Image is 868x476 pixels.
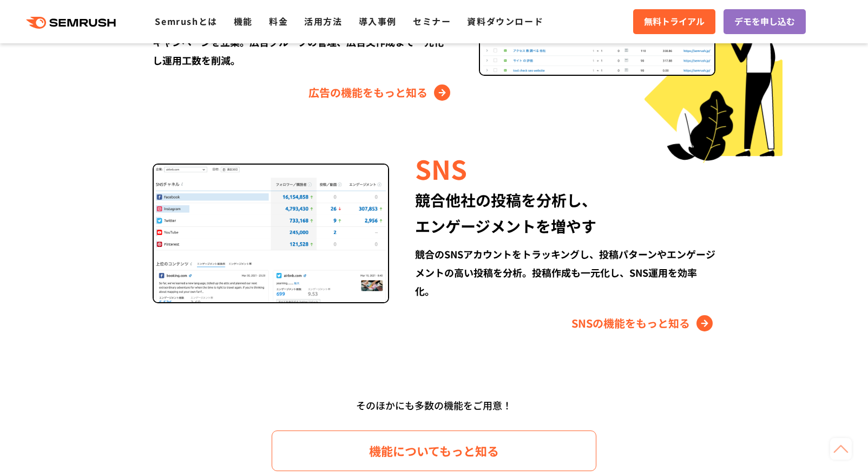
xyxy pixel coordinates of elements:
[633,9,715,34] a: 無料トライアル
[467,15,543,28] a: 資料ダウンロード
[155,15,217,28] a: Semrushとは
[234,15,253,28] a: 機能
[123,395,745,415] div: そのほかにも多数の機能をご用意！
[269,15,288,28] a: 料金
[272,431,596,471] a: 機能についてもっと知る
[359,15,397,28] a: 導入事例
[413,15,451,28] a: セミナー
[644,15,705,29] span: 無料トライアル
[369,441,499,460] span: 機能についてもっと知る
[724,9,806,34] a: デモを申し込む
[415,245,715,300] div: 競合のSNSアカウントをトラッキングし、投稿パターンやエンゲージメントの高い投稿を分析。投稿作成も一元化し、SNS運用を効率化。
[415,187,715,239] div: 競合他社の投稿を分析し、 エンゲージメントを増やす
[571,315,715,332] a: SNSの機能をもっと知る
[734,15,795,29] span: デモを申し込む
[308,84,453,101] a: 広告の機能をもっと知る
[415,150,715,187] div: SNS
[304,15,342,28] a: 活用方法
